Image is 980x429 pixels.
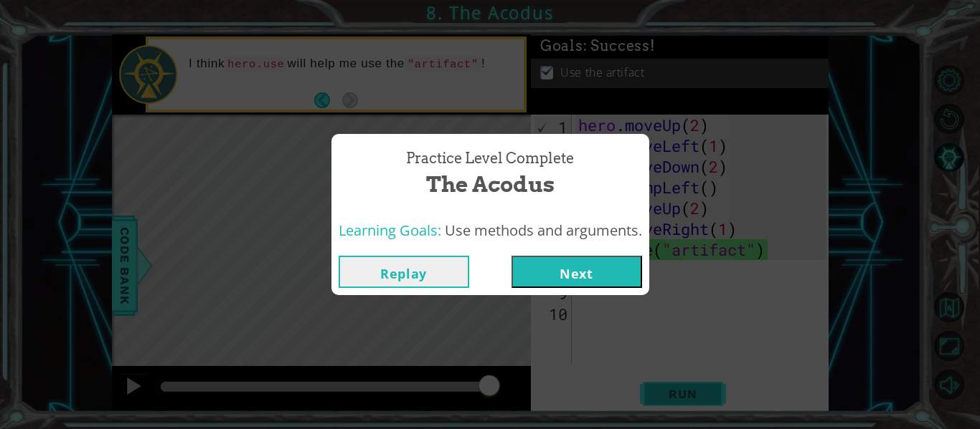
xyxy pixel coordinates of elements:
button: Replay [339,256,469,288]
span: Use methods and arguments. [445,221,642,240]
span: Learning Goals: [339,221,441,240]
span: The Acodus [426,169,555,200]
button: Next [512,256,642,288]
span: Practice Level Complete [406,148,574,169]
